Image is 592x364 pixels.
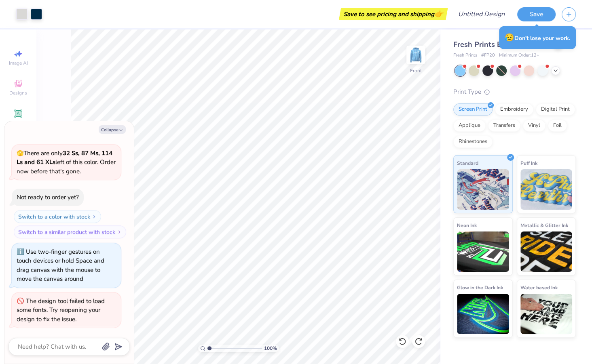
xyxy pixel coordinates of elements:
div: Front [410,67,422,74]
img: Metallic & Glitter Ink [520,231,573,272]
img: Standard [457,169,509,210]
img: Neon Ink [457,231,509,272]
div: Save to see pricing and shipping [341,8,446,20]
img: Front [408,47,424,63]
button: Collapse [99,125,126,134]
img: Switch to a similar product with stock [117,229,122,234]
div: Digital Print [536,103,575,116]
button: Save [517,7,556,21]
span: Add Text [8,120,28,126]
span: Puff Ink [520,159,537,167]
span: Water based Ink [520,283,558,292]
img: Water based Ink [520,294,573,334]
div: The design tool failed to load some fonts. Try reopening your design to fix the issue. [17,297,105,323]
span: 👉 [434,9,443,19]
div: Applique [453,120,486,132]
div: Print Type [453,87,576,97]
span: Neon Ink [457,221,477,229]
div: Don’t lose your work. [499,26,576,49]
span: 😥 [505,32,514,43]
div: Vinyl [523,120,545,132]
button: Switch to a similar product with stock [14,225,126,238]
div: Foil [548,120,567,132]
span: Standard [457,159,478,167]
button: Switch to a color with stock [14,210,101,223]
span: 🫣 [17,149,23,157]
span: There are only left of this color. Order now before that's gone. [17,149,116,175]
div: Transfers [488,120,520,132]
span: Fresh Prints Bond St Hoodie [453,40,550,49]
span: Glow in the Dark Ink [457,283,503,292]
img: Glow in the Dark Ink [457,294,509,334]
strong: 32 Ss, 87 Ms, 114 Ls and 61 XLs [17,149,112,166]
img: Switch to a color with stock [92,214,97,219]
span: Metallic & Glitter Ink [520,221,568,229]
div: Screen Print [453,103,493,116]
img: Puff Ink [520,169,573,210]
div: Use two-finger gestures on touch devices or hold Space and drag canvas with the mouse to move the... [17,248,104,283]
span: Designs [9,90,27,96]
span: # FP20 [481,52,495,59]
div: Embroidery [495,103,533,116]
span: Minimum Order: 12 + [499,52,539,59]
span: 100 % [264,345,277,352]
div: Not ready to order yet? [17,193,79,201]
input: Untitled Design [452,6,511,22]
span: Image AI [9,60,28,66]
div: Rhinestones [453,136,493,148]
span: Fresh Prints [453,52,477,59]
